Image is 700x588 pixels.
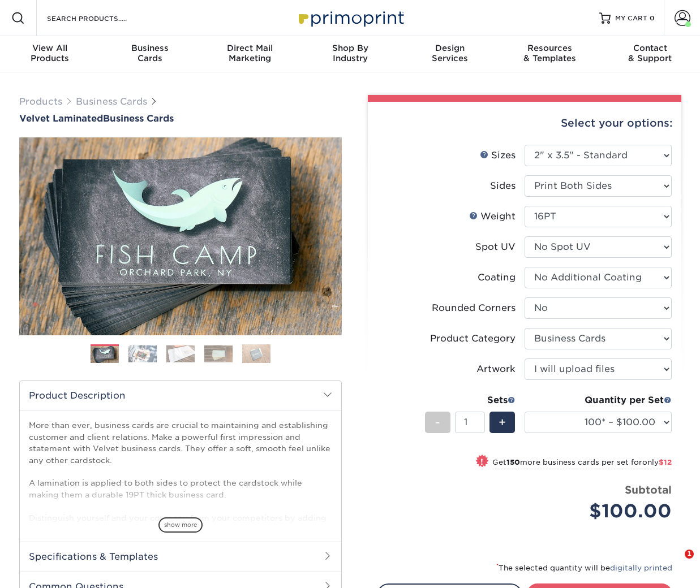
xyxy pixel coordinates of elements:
[480,456,483,468] span: !
[100,36,200,72] a: BusinessCards
[499,414,506,431] span: +
[19,113,342,124] a: Velvet LaminatedBusiness Cards
[610,564,672,572] a: digitally printed
[600,36,700,72] a: Contact& Support
[200,43,300,63] div: Marketing
[533,498,672,525] div: $100.00
[435,414,440,431] span: -
[625,483,672,496] strong: Subtotal
[600,43,700,63] div: & Support
[400,36,500,72] a: DesignServices
[430,332,516,345] div: Product Category
[432,301,516,315] div: Rounded Corners
[100,43,200,53] span: Business
[19,113,342,124] h1: Business Cards
[76,96,147,107] a: Business Cards
[469,210,516,223] div: Weight
[200,36,300,72] a: Direct MailMarketing
[128,345,157,362] img: Business Cards 02
[478,271,516,284] div: Coating
[500,43,600,63] div: & Templates
[91,340,119,369] img: Business Cards 01
[20,381,341,410] h2: Product Description
[685,550,694,559] span: 1
[500,43,600,53] span: Resources
[650,14,655,22] span: 0
[19,96,62,107] a: Products
[490,179,516,193] div: Sides
[500,36,600,72] a: Resources& Templates
[475,240,516,254] div: Spot UV
[294,6,407,30] img: Primoprint
[642,458,672,466] span: only
[659,458,672,466] span: $12
[662,550,689,577] iframe: Intercom live chat
[377,102,672,145] div: Select your options:
[425,394,516,407] div: Sets
[200,43,300,53] span: Direct Mail
[300,43,400,53] span: Shop By
[400,43,500,63] div: Services
[480,149,516,162] div: Sizes
[100,43,200,63] div: Cards
[19,113,103,124] span: Velvet Laminated
[496,564,672,572] small: The selected quantity will be
[19,75,342,397] img: Velvet Laminated 01
[20,542,341,571] h2: Specifications & Templates
[300,43,400,63] div: Industry
[506,458,520,466] strong: 150
[476,362,516,376] div: Artwork
[204,345,233,362] img: Business Cards 04
[400,43,500,53] span: Design
[615,14,647,23] span: MY CART
[242,344,270,364] img: Business Cards 05
[492,458,672,469] small: Get more business cards per set for
[158,517,203,533] span: show more
[46,11,156,25] input: SEARCH PRODUCTS.....
[300,36,400,72] a: Shop ByIndustry
[166,345,195,362] img: Business Cards 03
[600,43,700,53] span: Contact
[525,394,672,407] div: Quantity per Set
